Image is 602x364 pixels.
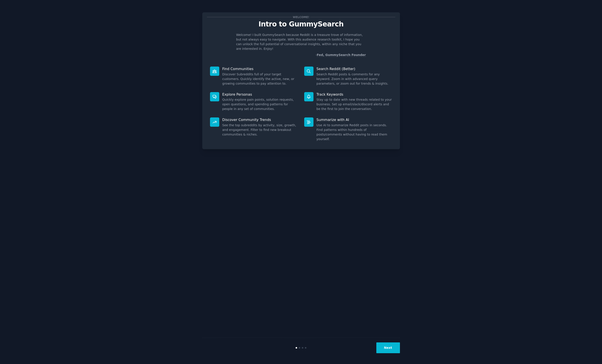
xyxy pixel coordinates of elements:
[317,92,392,97] p: Track Keywords
[317,53,366,57] a: Fed, GummySearch Founder
[317,67,392,71] p: Search Reddit (Better)
[222,92,298,97] p: Explore Personas
[222,72,298,86] dd: Discover Subreddits full of your target customers. Quickly identify the active, new, or growing c...
[222,117,298,122] p: Discover Community Trends
[316,53,366,57] div: -
[376,342,400,353] button: Next
[222,123,298,137] dd: See the top subreddits by activity, size, growth, and engagement. Filter to find new breakout com...
[207,20,395,28] p: Intro to GummySearch
[222,67,298,71] p: Find Communities
[292,15,310,19] span: Welcome!
[317,117,392,122] p: Summarize with AI
[222,97,298,111] dd: Quickly explore pain points, solution requests, open questions, and spending patterns for people ...
[317,97,392,111] dd: Stay up to date with new threads related to your business. Set up email/slack/discord alerts and ...
[317,72,392,86] dd: Search Reddit posts & comments for any keyword. Zoom in with advanced query parameters, or zoom o...
[236,33,366,51] p: Welcome! I built GummySearch because Reddit is a treasure trove of information, but not always ea...
[317,123,392,141] dd: Use AI to summarize Reddit posts in seconds. Find patterns within hundreds of posts/comments with...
